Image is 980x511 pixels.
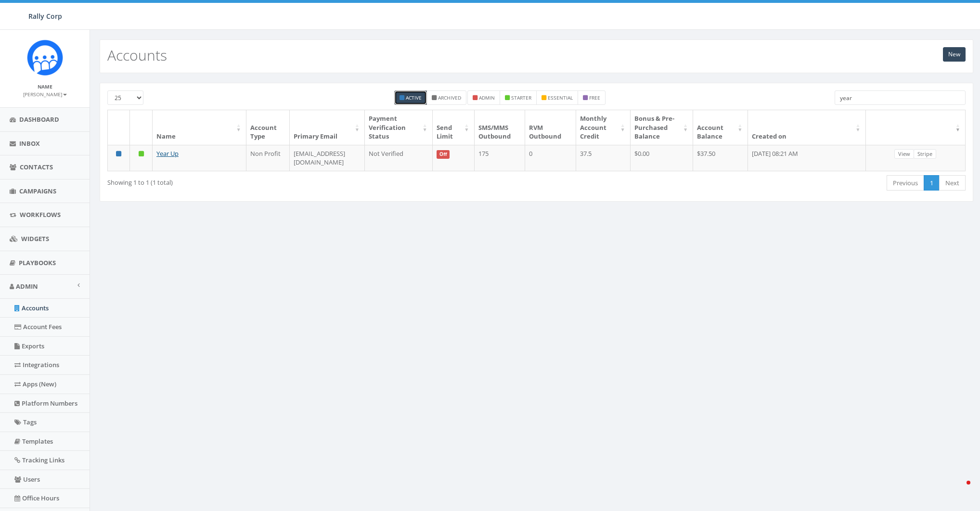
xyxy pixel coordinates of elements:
th: Bonus &amp; Pre-Purchased Balance: activate to sort column ascending [631,110,694,145]
th: Monthly Account Credit: activate to sort column ascending [576,110,631,145]
span: Dashboard [19,115,59,124]
th: SMS/MMS Outbound [475,110,526,145]
span: Contacts [20,163,53,171]
td: [DATE] 08:21 AM [748,145,866,171]
span: Inbox [19,139,40,148]
iframe: Intercom live chat [947,478,970,501]
small: admin [479,94,495,101]
th: Account Type [246,110,290,145]
img: Icon_1.png [27,39,63,76]
h2: Accounts [107,47,167,63]
span: Playbooks [19,258,56,267]
a: Stripe [914,149,936,159]
small: starter [511,94,531,101]
a: New [943,47,966,62]
td: 37.5 [576,145,631,171]
td: $0.00 [631,145,694,171]
small: [PERSON_NAME] [23,91,67,98]
td: $37.50 [693,145,748,171]
span: Admin [16,282,38,291]
span: Rally Corp [28,12,62,21]
small: Active [406,94,422,101]
small: free [589,94,600,101]
span: Campaigns [19,187,56,195]
th: Send Limit: activate to sort column ascending [433,110,475,145]
small: essential [548,94,573,101]
small: Name [38,83,52,90]
input: Type to search [835,90,966,105]
a: [PERSON_NAME] [23,89,67,98]
span: Off [437,150,450,159]
td: Not Verified [365,145,433,171]
span: Widgets [21,234,49,243]
a: Year Up [156,149,179,158]
div: Showing 1 to 1 (1 total) [107,174,456,187]
a: 1 [924,175,940,191]
th: Primary Email : activate to sort column ascending [290,110,365,145]
a: Previous [887,175,924,191]
a: Next [939,175,966,191]
th: RVM Outbound [525,110,576,145]
td: 0 [525,145,576,171]
a: View [894,149,914,159]
th: Name: activate to sort column ascending [153,110,246,145]
th: Created on: activate to sort column ascending [748,110,866,145]
td: [EMAIL_ADDRESS][DOMAIN_NAME] [290,145,365,171]
td: Non Profit [246,145,290,171]
span: Workflows [20,210,61,219]
td: 175 [475,145,526,171]
small: Archived [438,94,461,101]
th: Account Balance: activate to sort column ascending [693,110,748,145]
th: Payment Verification Status : activate to sort column ascending [365,110,433,145]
